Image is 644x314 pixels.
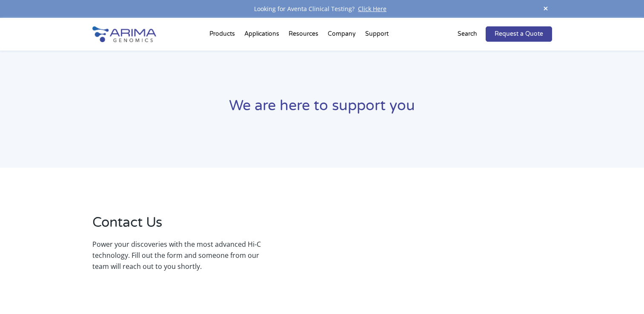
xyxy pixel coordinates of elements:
[92,239,261,272] p: Power your discoveries with the most advanced Hi-C technology. Fill out the form and someone from...
[92,213,261,239] h2: Contact Us
[458,29,477,40] p: Search
[92,96,552,122] h1: We are here to support you
[355,5,390,13] a: Click Here
[92,26,156,42] img: Arima-Genomics-logo
[92,3,552,14] div: Looking for Aventa Clinical Testing?
[486,26,552,42] a: Request a Quote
